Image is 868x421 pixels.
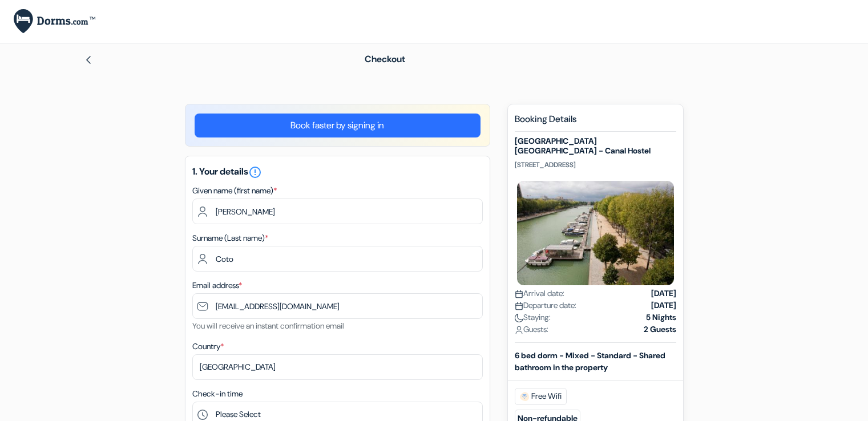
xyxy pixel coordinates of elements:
[651,288,676,299] strong: [DATE]
[192,341,224,353] label: Country
[192,293,483,319] input: Enter email address
[644,323,676,335] strong: 2 Guests
[515,326,523,334] img: user_icon.svg
[515,136,676,156] h5: [GEOGRAPHIC_DATA] [GEOGRAPHIC_DATA] - Canal Hostel
[192,165,483,179] h5: 1. Your details
[365,53,405,65] span: Checkout
[651,299,676,311] strong: [DATE]
[515,314,523,322] img: moon.svg
[84,55,93,64] img: left_arrow.svg
[195,114,481,137] a: Book faster by signing in
[515,311,551,323] span: Staying:
[515,160,676,169] p: [STREET_ADDRESS]
[515,323,548,335] span: Guests:
[14,9,95,34] img: Dorms.com
[192,185,277,197] label: Given name (first name)
[520,392,529,401] img: free_wifi.svg
[192,246,483,272] input: Enter last name
[192,388,243,400] label: Check-in time
[515,350,665,373] b: 6 bed dorm - Mixed - Standard - Shared bathroom in the property
[515,299,576,311] span: Departure date:
[192,199,483,224] input: Enter first name
[515,302,523,310] img: calendar.svg
[192,232,268,244] label: Surname (Last name)
[646,311,676,323] strong: 5 Nights
[515,288,564,299] span: Arrival date:
[192,280,242,292] label: Email address
[515,290,523,298] img: calendar.svg
[248,165,262,179] i: error_outline
[515,114,676,132] h5: Booking Details
[192,321,344,331] small: You will receive an instant confirmation email
[248,165,262,177] a: error_outline
[515,388,567,405] span: Free Wifi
